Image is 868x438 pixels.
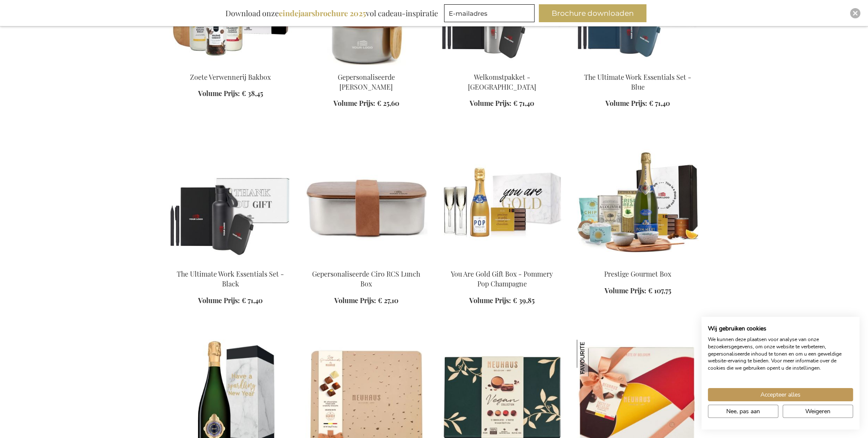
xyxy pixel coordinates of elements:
[242,89,263,98] span: € 38,45
[604,269,671,278] a: Prestige Gourmet Box
[222,4,442,22] div: Download onze vol cadeau-inspiratie
[708,336,853,372] p: We kunnen deze plaatsen voor analyse van onze bezoekersgegevens, om onze website te verbeteren, g...
[783,405,853,418] button: Alle cookies weigeren
[708,325,853,333] h2: Wij gebruiken cookies
[605,99,647,108] span: Volume Prijs:
[470,99,534,108] a: Volume Prijs: € 71,40
[190,73,271,82] a: Zoete Verwennerij Bakbox
[577,143,699,262] img: Prestige Gourmet Box
[198,296,240,305] span: Volume Prijs:
[584,73,691,91] a: The Ultimate Work Essentials Set - Blue
[441,259,563,267] a: You Are Gold Gift Box - Pommery Pop Champagne
[305,62,427,70] a: Personalised Miles Food Thermos
[170,259,292,267] a: The Ultimate Work Essentials Set - Black
[242,296,263,305] span: € 71,40
[279,8,366,18] b: eindejaarsbrochure 2025
[469,296,511,305] span: Volume Prijs:
[333,99,375,108] span: Volume Prijs:
[377,99,399,108] span: € 25,60
[539,4,646,22] button: Brochure downloaden
[726,407,760,416] span: Nee, pas aan
[853,11,858,16] img: Close
[648,286,671,295] span: € 107,75
[198,89,240,98] span: Volume Prijs:
[513,99,534,108] span: € 71,40
[334,296,398,306] a: Volume Prijs: € 27,10
[805,407,830,416] span: Weigeren
[333,99,399,108] a: Volume Prijs: € 25,60
[760,390,801,399] span: Accepteer alles
[444,4,537,25] form: marketing offers and promotions
[708,388,853,401] button: Accepteer alle cookies
[170,62,292,70] a: Sweet Treats Baking Box
[469,296,535,306] a: Volume Prijs: € 39,85
[577,62,699,70] a: The Ultimate Work Essentials Set - Blue
[441,62,563,70] a: Welcome Aboard Gift Box - Black
[513,296,535,305] span: € 39,85
[170,143,292,262] img: The Ultimate Work Essentials Set - Black
[577,340,614,377] img: Neuhaus Taste Of Belgium Box
[708,405,778,418] button: Pas cookie voorkeuren aan
[468,73,536,91] a: Welkomstpakket - [GEOGRAPHIC_DATA]
[649,99,670,108] span: € 71,40
[444,4,535,22] input: E-mailadres
[605,99,670,108] a: Volume Prijs: € 71,40
[850,8,860,18] div: Close
[177,269,284,288] a: The Ultimate Work Essentials Set - Black
[605,286,646,295] span: Volume Prijs:
[198,296,263,306] a: Volume Prijs: € 71,40
[305,143,427,262] img: Personalised Ciro RCS Lunch Box
[441,143,563,262] img: You Are Gold Gift Box - Pommery Pop Champagne
[305,259,427,267] a: Personalised Ciro RCS Lunch Box
[198,89,263,99] a: Volume Prijs: € 38,45
[334,296,376,305] span: Volume Prijs:
[451,269,553,288] a: You Are Gold Gift Box - Pommery Pop Champagne
[605,286,671,296] a: Volume Prijs: € 107,75
[577,259,699,267] a: Prestige Gourmet Box
[470,99,511,108] span: Volume Prijs:
[338,73,395,91] a: Gepersonaliseerde [PERSON_NAME]
[312,269,420,288] a: Gepersonaliseerde Ciro RCS Lunch Box
[378,296,398,305] span: € 27,10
